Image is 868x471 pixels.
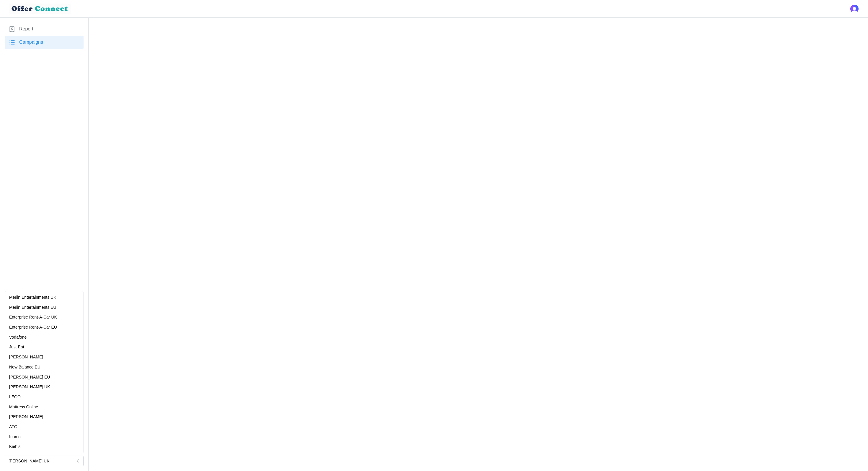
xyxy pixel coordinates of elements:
[9,394,21,400] p: LEGO
[9,434,21,440] p: Inamo
[9,374,50,381] p: [PERSON_NAME] EU
[9,344,24,350] p: Just Eat
[9,424,17,430] p: ATG
[850,5,859,13] button: Open user button
[9,334,27,341] p: Vodafone
[19,39,43,46] span: Campaigns
[9,444,20,450] p: Kiehls
[5,456,84,466] button: [PERSON_NAME] UK
[9,414,43,420] p: [PERSON_NAME]
[9,294,56,301] p: Merlin Entertainments UK
[9,354,43,360] p: [PERSON_NAME]
[850,5,859,13] img: 's logo
[9,324,57,331] p: Enterprise Rent-A-Car EU
[5,446,84,452] span: Change Merchant
[9,4,71,14] img: loyalBe Logo
[19,25,33,33] span: Report
[9,304,56,311] p: Merlin Entertainments EU
[9,384,50,390] p: [PERSON_NAME] UK
[5,22,84,36] a: Report
[9,314,57,321] p: Enterprise Rent-A-Car UK
[9,364,40,371] p: New Balance EU
[5,36,84,49] a: Campaigns
[5,424,84,430] span: Admin
[9,404,38,410] p: Mattress Online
